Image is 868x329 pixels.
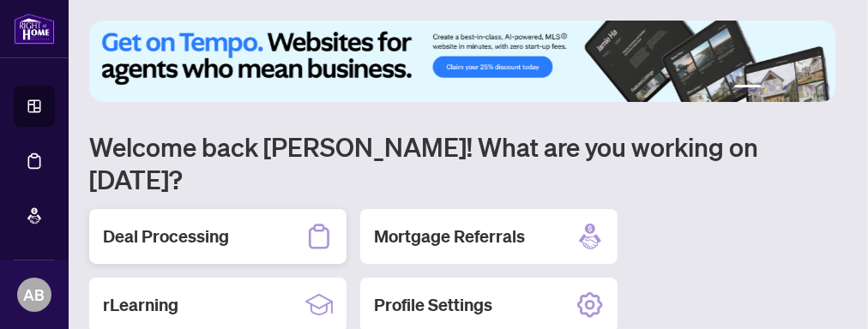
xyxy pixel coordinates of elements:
button: Open asap [808,269,859,320]
h1: Welcome back [PERSON_NAME]! What are you working on [DATE]? [89,130,847,195]
button: 6 [823,85,830,92]
h2: Mortgage Referrals [374,224,525,248]
button: 2 [769,85,775,92]
button: 3 [782,85,789,92]
img: Slide 0 [89,21,835,102]
h2: Deal Processing [103,224,229,248]
button: 5 [810,85,817,92]
button: 4 [796,85,803,92]
h2: rLearning [103,293,178,317]
img: logo [14,13,55,45]
span: AB [24,283,45,307]
button: 1 [734,85,762,92]
h2: Profile Settings [374,293,492,317]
